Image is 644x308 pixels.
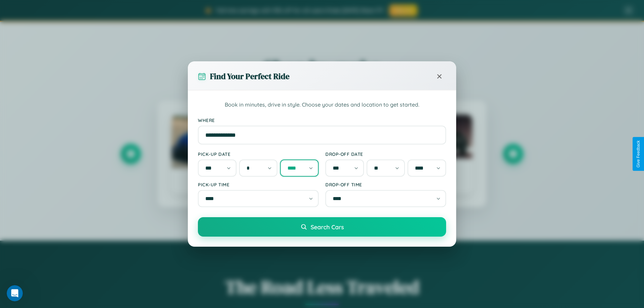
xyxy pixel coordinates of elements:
[198,101,446,109] p: Book in minutes, drive in style. Choose your dates and location to get started.
[198,151,319,157] label: Pick-up Date
[325,182,446,187] label: Drop-off Time
[311,223,344,231] span: Search Cars
[198,217,446,237] button: Search Cars
[198,182,319,187] label: Pick-up Time
[325,151,446,157] label: Drop-off Date
[198,117,446,123] label: Where
[210,71,289,82] h3: Find Your Perfect Ride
